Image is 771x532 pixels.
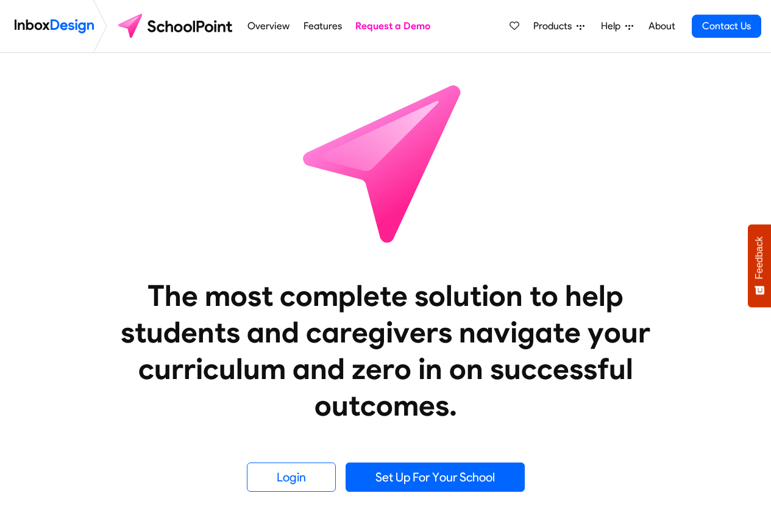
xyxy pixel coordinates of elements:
[533,19,577,34] span: Products
[346,463,525,492] a: Set Up For Your School
[112,12,241,41] img: schoolpoint logo
[247,463,336,492] a: Login
[596,14,638,38] a: Help
[601,19,625,34] span: Help
[244,14,293,38] a: Overview
[748,224,771,307] button: Feedback - Show survey
[96,277,675,424] heading: The most complete solution to help students and caregivers navigate your curriculum and zero in o...
[300,14,345,38] a: Features
[754,236,765,279] span: Feedback
[276,53,496,272] img: icon_schoolpoint.svg
[645,14,678,38] a: About
[692,15,761,38] a: Contact Us
[352,14,434,38] a: Request a Demo
[528,14,589,38] a: Products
